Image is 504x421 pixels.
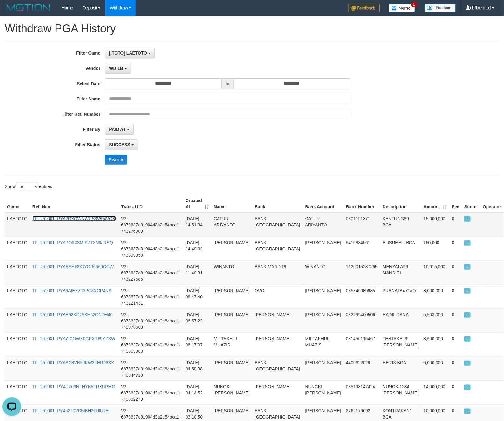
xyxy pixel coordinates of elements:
th: Bank Account [303,195,344,213]
th: Ref. Num [30,195,119,213]
td: 5410884561 [344,237,380,261]
td: 082299460506 [344,309,380,333]
td: [DATE] 08:47:40 [183,285,211,309]
th: Fee [449,195,462,213]
td: WINANTO [303,261,344,285]
td: PRANATA4 OVO [380,285,421,309]
span: SUCCESS [464,409,471,414]
td: V2-6878637e81904d3a2d84bca1-743121431 [119,285,183,309]
th: Operator [480,195,504,213]
td: NUNGKI1234 [PERSON_NAME] [380,381,421,405]
td: [DATE] 11:49:31 [183,261,211,285]
a: TF_251001_PYAPO9X3MISZTXN9JRSQ [32,240,113,245]
th: Created At: activate to sort column ascending [183,195,211,213]
td: MENYALA99 MANDIRI [380,261,421,285]
td: CATUR ARIYANTO [303,213,344,237]
td: 4400322029 [344,357,380,381]
img: MOTION_logo.png [5,3,52,12]
span: SUCCESS [464,240,471,246]
a: TF_251001_PYAYICOWX0GPXR89AZSW [32,336,115,341]
td: 0 [449,237,462,261]
th: Description [380,195,421,213]
button: Search [105,155,127,165]
td: KENTUNG89 BCA [380,213,421,237]
button: WD LB [105,63,131,74]
td: 1120015237295 [344,261,380,285]
td: [DATE] 04:14:52 [183,381,211,405]
img: Feedback.jpg [349,4,380,12]
td: 0 [449,357,462,381]
td: BANK [GEOGRAPHIC_DATA] [252,237,303,261]
td: V2-6878637e81904d3a2d84bca1-743276909 [119,213,183,237]
td: HERIS BCA [380,357,421,381]
td: LAETOTO [5,237,30,261]
td: 0 [449,381,462,405]
span: 1 [411,2,418,7]
th: Amount: activate to sort column ascending [421,195,449,213]
td: [PERSON_NAME] [252,381,303,405]
td: LAETOTO [5,285,30,309]
td: BANK [GEOGRAPHIC_DATA] [252,213,303,237]
td: LAETOTO [5,357,30,381]
td: [PERSON_NAME] [211,237,252,261]
img: Button%20Memo.svg [389,4,415,12]
td: [DATE] 06:17:07 [183,333,211,357]
td: [DATE] 14:51:34 [183,213,211,237]
td: 15,000,000 [421,213,449,237]
span: SUCCESS [464,216,471,222]
button: PAID AT [105,124,133,135]
label: Show entries [5,182,52,191]
td: NUNGKI [PERSON_NAME] [211,381,252,405]
span: SUCCESS [464,264,471,270]
td: 0 [449,333,462,357]
span: SUCCESS [464,385,471,390]
td: HADIL DANA [380,309,421,333]
h1: Withdraw PGA History [5,22,499,35]
select: Showentries [16,182,39,191]
td: [DATE] 04:50:38 [183,357,211,381]
td: [PERSON_NAME] [211,285,252,309]
td: [PERSON_NAME] [303,237,344,261]
td: 0 [449,213,462,237]
td: LAETOTO [5,381,30,405]
td: 150,000 [421,237,449,261]
td: 10,015,000 [421,261,449,285]
td: LAETOTO [5,333,30,357]
td: LAETOTO [5,261,30,285]
td: MIFTAKHUL MUAZIS [211,333,252,357]
td: [PERSON_NAME] [211,309,252,333]
span: [ITOTO] LAETOTO [109,51,147,56]
a: TF_251001_PYABC8VN5JRW3FHR06SX [32,360,114,365]
td: 085198147424 [344,381,380,405]
td: 8,000,000 [421,285,449,309]
td: ELISUHELI BCA [380,237,421,261]
td: V2-6878637e81904d3a2d84bca1-743227586 [119,261,183,285]
td: 085345089985 [344,285,380,309]
td: 0 [449,285,462,309]
td: BANK MANDIRI [252,261,303,285]
td: WINANTO [211,261,252,285]
th: Game [5,195,30,213]
td: V2-6878637e81904d3a2d84bca1-743032279 [119,381,183,405]
td: 0801191371 [344,213,380,237]
td: V2-6878637e81904d3a2d84bca1-743076688 [119,309,183,333]
td: 0 [449,261,462,285]
td: 0 [449,309,462,333]
span: SUCCESS [109,142,130,147]
td: [DATE] 14:49:02 [183,237,211,261]
td: [PERSON_NAME] [252,333,303,357]
span: SUCCESS [464,361,471,366]
button: Open LiveChat chat widget [2,2,21,21]
td: [PERSON_NAME] [211,357,252,381]
td: LAETOTO [5,309,30,333]
td: V2-6878637e81904d3a2d84bca1-743065960 [119,333,183,357]
span: SUCCESS [464,336,471,342]
td: 6,000,000 [421,357,449,381]
td: NUNGKI [PERSON_NAME] [303,381,344,405]
span: SUCCESS [464,312,471,318]
button: [ITOTO] LAETOTO [105,48,155,58]
td: 14,000,000 [421,381,449,405]
td: 5,503,000 [421,309,449,333]
th: Name [211,195,252,213]
th: Status [462,195,480,213]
